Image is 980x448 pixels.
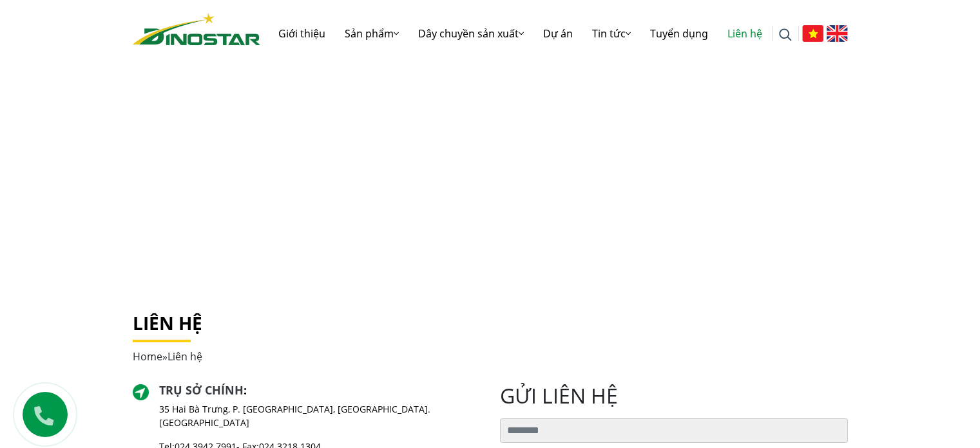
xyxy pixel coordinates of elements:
a: Tin tức [582,13,640,54]
a: Dự án [533,13,582,54]
a: Sản phẩm [335,13,408,54]
h2: : [159,384,480,398]
a: Home [133,349,162,364]
a: Giới thiệu [269,13,335,54]
img: English [827,25,848,42]
h2: gửi liên hệ [500,384,848,408]
span: » [133,349,202,364]
img: Tiếng Việt [802,25,823,42]
img: search [779,28,792,41]
h1: Liên hệ [133,313,848,335]
span: Liên hệ [168,349,202,364]
a: Trụ sở chính [159,382,244,398]
img: directer [133,384,149,401]
a: Tuyển dụng [640,13,718,54]
img: logo [133,13,260,45]
a: Liên hệ [718,13,772,54]
p: 35 Hai Bà Trưng, P. [GEOGRAPHIC_DATA], [GEOGRAPHIC_DATA]. [GEOGRAPHIC_DATA] [159,402,480,429]
a: Dây chuyền sản xuất [408,13,533,54]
